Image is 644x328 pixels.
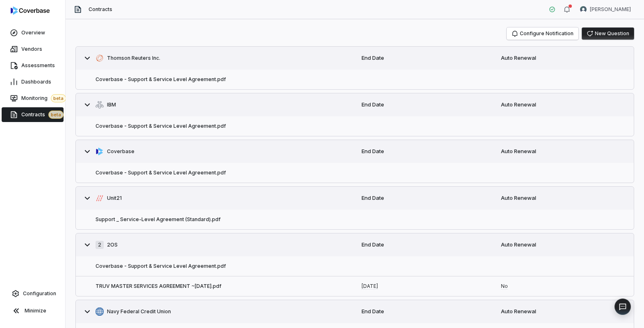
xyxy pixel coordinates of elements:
span: Configuration [23,290,56,297]
span: Assessments [21,62,55,69]
button: https://unit21.ai/Unit21 [76,187,355,210]
a: Monitoringbeta [2,91,64,106]
button: TRUV MASTER SERVICES AGREEMENT ~[DATE].pdf [96,283,221,290]
span: Coverbase [107,148,134,155]
span: Overview [21,29,45,36]
button: 22OS [76,233,355,256]
a: Overview [2,25,64,40]
a: Dashboards [2,75,64,89]
span: Dashboards [21,79,51,85]
button: https://coverbase.ai/Coverbase [76,140,355,163]
button: Minimize [3,303,62,319]
span: Contracts [89,6,112,13]
button: New Question [582,27,634,40]
div: Auto Renewal [494,301,634,322]
div: Auto Renewal [494,48,634,69]
a: Vendors [2,42,64,57]
button: Zi Chong Kao avatar[PERSON_NAME] [575,3,636,16]
span: 2OS [107,242,118,248]
div: End Date [355,301,494,322]
div: Auto Renewal [494,234,634,256]
button: Coverbase - Support & Service Level Agreement.pdf [96,76,226,83]
a: Contractsbeta [2,107,64,122]
a: Assessments [2,58,64,73]
span: Navy Federal Credit Union [107,308,171,315]
div: End Date [355,234,494,256]
button: Support _ Service-Level Agreement (Standard).pdf [96,216,221,223]
button: https://navyfederal.org/Navy Federal Credit Union [76,300,355,323]
span: IBM [107,102,116,108]
span: Monitoring [21,94,66,102]
button: https://ibm.com/us-en/IBM [76,93,355,116]
div: End Date [355,188,494,209]
button: Configure Notification [507,27,578,40]
div: End Date [355,48,494,69]
div: End Date [355,94,494,115]
button: https://thomsonreuters.com/en.html/Thomson Reuters Inc. [76,47,355,70]
div: Auto Renewal [494,141,634,162]
span: beta [48,111,64,119]
button: Coverbase - Support & Service Level Agreement.pdf [96,123,226,129]
span: beta [51,94,66,102]
a: [DATE] [362,283,378,290]
span: Minimize [25,308,46,314]
span: Contracts [21,111,64,119]
div: Auto Renewal [494,188,634,209]
img: logo-D7KZi-bG.svg [11,7,50,15]
a: No [501,283,508,290]
button: Coverbase - Support & Service Level Agreement.pdf [96,170,226,176]
div: End Date [355,141,494,162]
div: Auto Renewal [494,94,634,115]
span: Unit21 [107,195,122,201]
span: Vendors [21,46,42,52]
span: [PERSON_NAME] [590,6,631,13]
a: Configuration [3,286,62,301]
span: Thomson Reuters Inc. [107,55,160,61]
button: Coverbase - Support & Service Level Agreement.pdf [96,263,226,269]
img: Zi Chong Kao avatar [580,6,587,13]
